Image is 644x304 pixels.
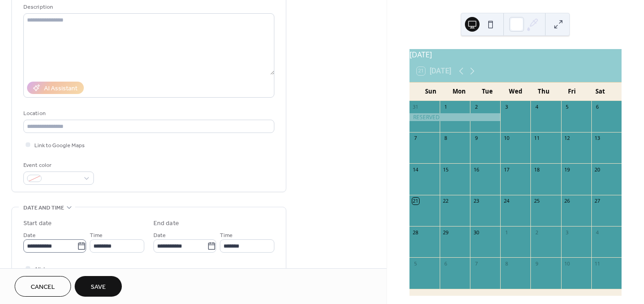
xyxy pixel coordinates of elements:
[23,109,273,118] div: Location
[473,135,480,142] div: 9
[586,83,614,101] div: Sat
[442,260,449,267] div: 6
[529,83,558,101] div: Thu
[503,260,510,267] div: 8
[594,104,601,111] div: 6
[594,166,601,173] div: 20
[412,166,419,173] div: 14
[442,229,449,236] div: 29
[442,198,449,205] div: 22
[473,83,502,101] div: Tue
[503,229,510,236] div: 1
[501,83,529,101] div: Wed
[23,203,64,213] span: Date and time
[564,229,571,236] div: 3
[533,260,540,267] div: 9
[23,160,92,170] div: Event color
[91,282,106,292] span: Save
[412,260,419,267] div: 5
[564,260,571,267] div: 10
[564,104,571,111] div: 5
[90,231,103,240] span: Time
[409,113,501,121] div: RESERVED
[533,198,540,205] div: 25
[503,166,510,173] div: 17
[594,229,601,236] div: 4
[34,141,85,150] span: Link to Google Maps
[594,260,601,267] div: 11
[533,229,540,236] div: 2
[473,166,480,173] div: 16
[564,166,571,173] div: 19
[533,135,540,142] div: 11
[153,219,179,228] div: End date
[503,135,510,142] div: 10
[442,135,449,142] div: 8
[412,198,419,205] div: 21
[473,104,480,111] div: 2
[23,231,36,240] span: Date
[23,219,52,228] div: Start date
[34,265,50,274] span: All day
[442,166,449,173] div: 15
[445,83,473,101] div: Mon
[594,198,601,205] div: 27
[558,83,586,101] div: Fri
[23,2,273,12] div: Description
[564,135,571,142] div: 12
[31,282,55,292] span: Cancel
[15,276,71,297] button: Cancel
[409,49,622,60] div: [DATE]
[412,229,419,236] div: 28
[442,104,449,111] div: 1
[412,135,419,142] div: 7
[417,83,445,101] div: Sun
[594,135,601,142] div: 13
[473,198,480,205] div: 23
[503,104,510,111] div: 3
[533,166,540,173] div: 18
[220,231,233,240] span: Time
[75,276,122,297] button: Save
[503,198,510,205] div: 24
[564,198,571,205] div: 26
[533,104,540,111] div: 4
[473,260,480,267] div: 7
[412,104,419,111] div: 31
[473,229,480,236] div: 30
[153,231,166,240] span: Date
